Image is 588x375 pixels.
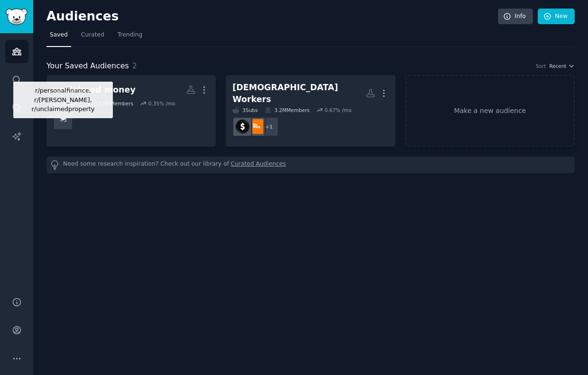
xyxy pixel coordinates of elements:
[231,160,286,170] a: Curated Audiences
[78,28,108,47] a: Curated
[232,82,365,105] div: [DEMOGRAPHIC_DATA] Workers
[498,9,533,25] a: Info
[536,63,546,69] div: Sort
[549,63,566,69] span: Recent
[226,75,395,147] a: [DEMOGRAPHIC_DATA] Workers3Subs3.2MMembers0.67% /mo+1GigWorksidehustle
[538,9,575,25] a: New
[118,31,142,39] span: Trending
[46,75,216,147] a: unclaimed money3Subs27.9MMembers0.35% /mor/personalfinance, r/[PERSON_NAME], r/unclaimedproperty+3
[148,100,175,107] div: 0.35 % /mo
[232,107,257,113] div: 3 Sub s
[235,119,250,134] img: sidehustle
[114,28,146,47] a: Trending
[259,117,279,137] div: + 1
[81,31,104,39] span: Curated
[132,61,137,70] span: 2
[248,119,263,134] img: GigWork
[46,28,71,47] a: Saved
[46,9,498,24] h2: Audiences
[324,107,351,113] div: 0.67 % /mo
[6,9,28,25] img: GummySearch logo
[85,100,133,107] div: 27.9M Members
[265,107,310,113] div: 3.2M Members
[549,63,575,69] button: Recent
[50,31,68,39] span: Saved
[46,60,129,72] span: Your Saved Audiences
[53,84,136,96] div: unclaimed money
[405,75,575,147] a: Make a new audience
[53,100,78,107] div: 3 Sub s
[46,157,575,173] div: Need some research inspiration? Check out our library of
[53,110,73,130] div: + 3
